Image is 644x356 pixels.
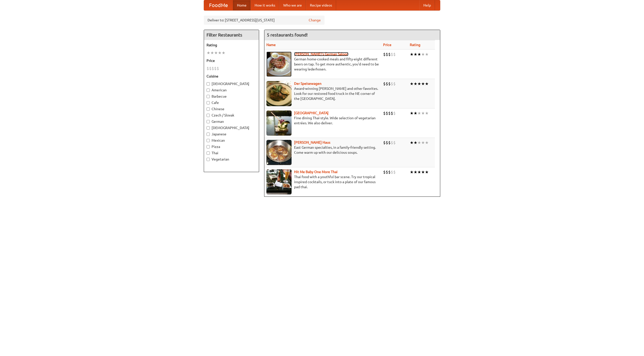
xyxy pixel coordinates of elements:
li: ★ [222,50,225,56]
p: Award-winning [PERSON_NAME] and other favorites. Look for our restored food truck in the NE corne... [266,86,379,101]
li: ★ [425,81,429,87]
li: ★ [410,169,414,175]
label: Barbecue [207,94,256,99]
li: $ [383,110,386,116]
li: $ [393,140,396,145]
li: ★ [421,81,425,87]
label: Cafe [207,100,256,105]
div: Deliver to: [STREET_ADDRESS][US_STATE] [204,16,325,25]
li: $ [393,52,396,57]
li: $ [391,140,393,145]
input: Thai [207,151,210,155]
input: American [207,89,210,92]
li: $ [393,169,396,175]
input: Cafe [207,101,210,104]
li: $ [383,81,386,87]
li: ★ [414,169,417,175]
input: German [207,120,210,123]
h5: Price [207,58,256,63]
li: $ [388,110,391,116]
label: Thai [207,150,256,155]
img: satay.jpg [266,110,292,136]
a: Recipe videos [306,0,336,10]
li: ★ [417,110,421,116]
h5: Rating [207,43,256,48]
a: Help [419,0,435,10]
p: Thai food with a youthful bar scene. Try our tropical inspired cocktails, or tuck into a plate of... [266,174,379,189]
li: ★ [421,52,425,57]
p: Fine dining Thai-style. Wide selection of vegetarian entrées. We also deliver. [266,115,379,126]
li: $ [388,140,391,145]
b: Hit Me Baby One More Thai [294,170,338,174]
li: ★ [410,81,414,87]
label: [DEMOGRAPHIC_DATA] [207,81,256,86]
li: ★ [421,169,425,175]
li: ★ [417,169,421,175]
li: $ [391,81,393,87]
a: FoodMe [204,0,233,10]
img: speisewagen.jpg [266,81,292,106]
a: Home [233,0,251,10]
li: ★ [417,81,421,87]
li: ★ [410,52,414,57]
li: $ [386,81,388,87]
li: ★ [214,50,218,56]
li: $ [393,110,396,116]
li: $ [207,66,209,71]
h5: Cuisine [207,74,256,79]
b: [PERSON_NAME] Haus [294,140,330,144]
li: $ [386,140,388,145]
li: $ [388,169,391,175]
li: $ [388,81,391,87]
img: esthers.jpg [266,52,292,77]
li: $ [386,52,388,57]
input: Barbecue [207,95,210,98]
li: ★ [218,50,222,56]
input: [DEMOGRAPHIC_DATA] [207,126,210,130]
a: [PERSON_NAME]'s German Saloon [294,52,348,56]
input: Vegetarian [207,158,210,161]
a: Price [383,43,391,47]
label: Vegetarian [207,157,256,162]
input: Chinese [207,107,210,111]
label: Japanese [207,132,256,137]
li: $ [391,169,393,175]
li: ★ [414,110,417,116]
li: ★ [414,81,417,87]
label: American [207,88,256,93]
li: $ [214,66,217,71]
input: [DEMOGRAPHIC_DATA] [207,82,210,86]
li: ★ [414,52,417,57]
li: ★ [425,110,429,116]
li: $ [383,52,386,57]
label: Chinese [207,106,256,111]
input: Mexican [207,139,210,142]
img: kohlhaus.jpg [266,140,292,165]
li: $ [383,169,386,175]
a: How it works [251,0,279,10]
li: ★ [425,140,429,145]
a: Der Speisewagen [294,82,321,86]
a: [GEOGRAPHIC_DATA] [294,111,329,115]
label: [DEMOGRAPHIC_DATA] [207,125,256,130]
li: ★ [410,110,414,116]
li: $ [391,110,393,116]
li: ★ [421,140,425,145]
a: Change [309,18,321,23]
label: German [207,119,256,124]
label: Czech / Slovak [207,113,256,118]
input: Pizza [207,145,210,148]
p: East German specialties, in a family-friendly setting. Come warm up with our delicious soups. [266,145,379,155]
img: babythai.jpg [266,169,292,194]
li: ★ [421,110,425,116]
li: ★ [425,169,429,175]
li: ★ [417,52,421,57]
li: ★ [210,50,214,56]
li: ★ [425,52,429,57]
li: $ [391,52,393,57]
li: $ [388,52,391,57]
input: Czech / Slovak [207,114,210,117]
